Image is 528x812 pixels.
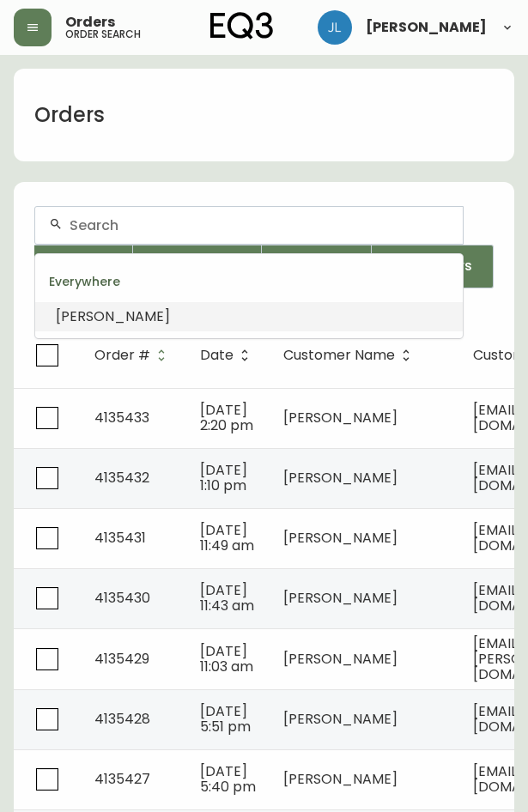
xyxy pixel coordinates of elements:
[94,709,150,729] span: 4135428
[200,701,251,736] span: [DATE] 5:51 pm
[283,408,398,427] span: [PERSON_NAME]
[94,769,150,789] span: 4135427
[35,261,463,302] div: Everywhere
[94,408,149,427] span: 4135433
[133,245,262,288] button: From Date
[200,641,253,676] span: [DATE] 11:03 am
[94,348,173,363] span: Order #
[70,217,449,233] input: Search
[283,649,398,669] span: [PERSON_NAME]
[200,761,256,797] span: [DATE] 5:40 pm
[366,21,487,34] span: [PERSON_NAME]
[262,245,372,288] button: To Date
[34,100,105,130] h1: Orders
[65,29,141,39] h5: order search
[94,528,146,548] span: 4135431
[200,460,247,495] span: [DATE] 1:10 pm
[283,350,395,361] span: Customer Name
[283,588,398,608] span: [PERSON_NAME]
[210,12,274,39] img: logo
[200,348,256,363] span: Date
[34,245,133,288] button: Status
[283,709,398,729] span: [PERSON_NAME]
[200,350,234,361] span: Date
[283,348,417,363] span: Customer Name
[283,468,398,488] span: [PERSON_NAME]
[200,400,253,435] span: [DATE] 2:20 pm
[94,588,150,608] span: 4135430
[94,350,150,361] span: Order #
[200,520,254,555] span: [DATE] 11:49 am
[318,10,352,45] img: 1c9c23e2a847dab86f8017579b61559c
[56,306,170,326] span: [PERSON_NAME]
[283,528,398,548] span: [PERSON_NAME]
[372,245,494,288] button: More Filters
[65,15,115,29] span: Orders
[200,580,254,615] span: [DATE] 11:43 am
[283,769,398,789] span: [PERSON_NAME]
[94,649,149,669] span: 4135429
[94,468,149,488] span: 4135432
